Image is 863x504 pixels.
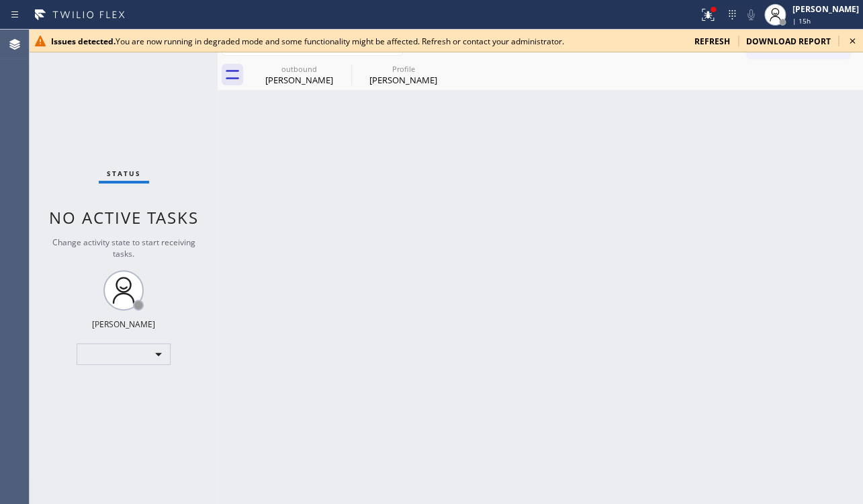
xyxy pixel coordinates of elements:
div: Ada James [353,60,454,90]
span: | 15h [792,16,811,26]
button: Mute [741,5,760,24]
div: Ada James [248,60,350,90]
div: [PERSON_NAME] [353,74,454,86]
span: Status [107,169,141,178]
div: [PERSON_NAME] [792,3,859,15]
b: Issues detected. [51,36,116,47]
span: No active tasks [49,206,199,228]
div: [PERSON_NAME] [92,319,155,330]
span: refresh [694,36,730,47]
div: outbound [248,64,350,74]
div: ​ [77,343,171,365]
span: Change activity state to start receiving tasks. [52,237,195,259]
div: You are now running in degraded mode and some functionality might be affected. Refresh or contact... [51,36,684,47]
span: download report [746,36,831,47]
div: [PERSON_NAME] [248,74,350,86]
div: Profile [353,64,454,74]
